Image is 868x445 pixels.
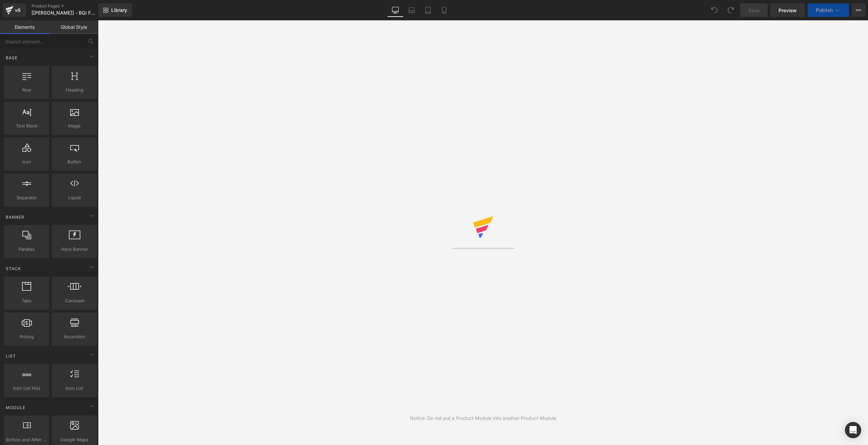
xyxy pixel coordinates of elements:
[6,246,47,253] span: Parallax
[808,3,849,17] button: Publish
[54,333,95,340] span: Accordion
[54,297,95,304] span: Carousel
[5,404,26,411] span: Module
[6,158,47,165] span: Icon
[54,86,95,94] span: Heading
[410,414,556,422] div: Notice: Do not put a Product Module into another Product Module
[6,297,47,304] span: Tabs
[54,194,95,201] span: Liquid
[778,7,797,14] span: Preview
[436,3,452,17] a: Mobile
[32,10,97,16] span: [[PERSON_NAME]] - BQi Fat Tire 300 Step-over BK
[49,20,98,34] a: Global Style
[32,3,110,9] a: Product Pages
[852,3,865,17] button: More
[724,3,737,17] button: Redo
[845,422,861,438] div: Open Intercom Messenger
[54,122,95,129] span: Image
[403,3,420,17] a: Laptop
[6,436,47,443] span: Before and After Images
[5,214,25,220] span: Banner
[748,7,759,14] span: Save
[6,194,47,201] span: Separator
[6,86,47,94] span: Row
[54,158,95,165] span: Button
[387,3,403,17] a: Desktop
[6,333,47,340] span: Pricing
[54,385,95,392] span: Icon List
[6,385,47,392] span: Icon List Hoz
[98,3,132,17] a: New Library
[54,246,95,253] span: Hero Banner
[111,7,127,13] span: Library
[54,436,95,443] span: Google Maps
[5,265,22,272] span: Stack
[3,3,26,17] a: v6
[5,353,17,359] span: List
[5,55,18,61] span: Base
[708,3,721,17] button: Undo
[816,7,833,13] span: Publish
[6,122,47,129] span: Text Block
[420,3,436,17] a: Tablet
[14,6,22,15] div: v6
[770,3,805,17] a: Preview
